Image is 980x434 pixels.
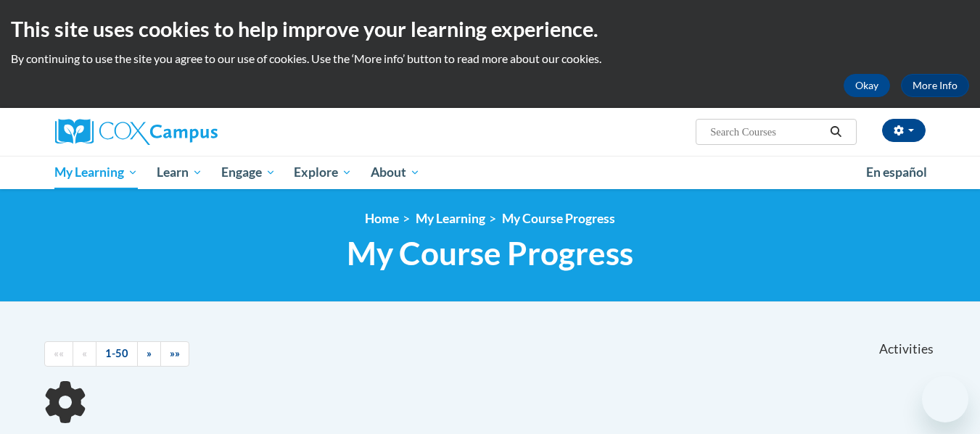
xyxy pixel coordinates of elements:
button: Okay [844,74,890,97]
span: My Course Progress [347,234,633,272]
div: Main menu [33,156,947,189]
a: My Learning [416,211,485,226]
a: My Learning [46,156,148,189]
span: My Learning [54,164,138,181]
input: Search Courses [709,123,825,141]
span: About [371,164,420,181]
a: More Info [901,74,969,97]
span: « [82,347,87,359]
a: En español [857,157,936,188]
span: «« [54,347,64,359]
span: Engage [221,164,276,181]
a: Cox Campus [55,119,331,145]
button: Account Settings [882,119,926,142]
a: Begining [44,341,73,367]
a: About [361,156,429,189]
button: Search [825,123,847,141]
a: Learn [147,156,212,189]
span: Learn [157,164,202,181]
a: Next [137,341,161,367]
a: Home [365,211,399,226]
a: Previous [73,341,96,367]
iframe: Button to launch messaging window [922,376,968,422]
a: Explore [284,156,361,189]
span: » [147,347,152,359]
span: Explore [294,164,352,181]
span: Activities [879,341,934,357]
span: »» [170,347,180,359]
img: Cox Campus [55,119,218,145]
span: En español [866,164,927,180]
a: Engage [212,156,285,189]
a: End [160,341,189,367]
a: My Course Progress [502,211,615,226]
h2: This site uses cookies to help improve your learning experience. [11,14,969,43]
p: By continuing to use the site you agree to our use of cookies. Use the ‘More info’ button to read... [11,51,969,67]
a: 1-50 [96,341,138,367]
